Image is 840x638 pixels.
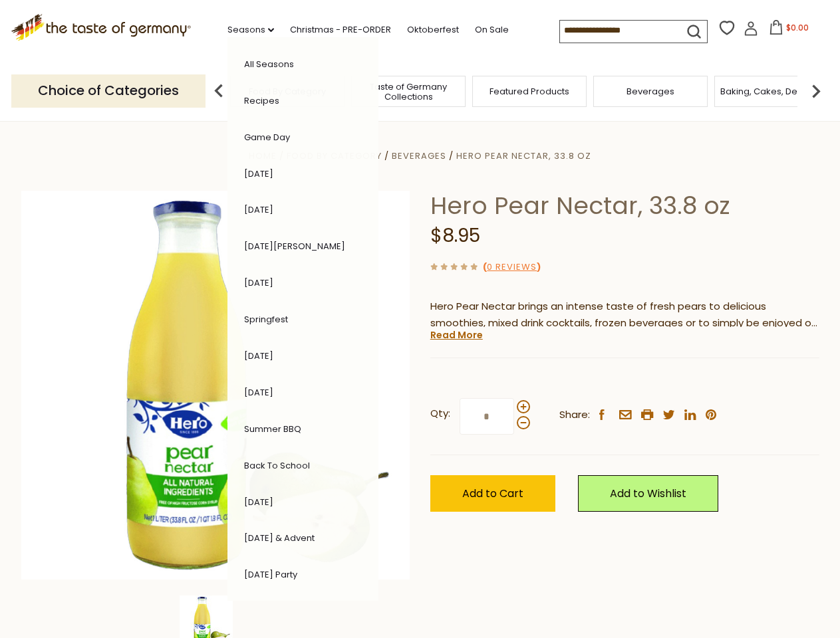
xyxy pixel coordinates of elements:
a: Beverages [627,86,674,96]
p: Hero Pear Nectar brings an intense taste of fresh pears to delicious smoothies, mixed drink cockt... [430,298,819,332]
span: Add to Cart [462,486,523,501]
img: previous arrow [206,78,232,104]
a: Summer BBQ [244,423,301,435]
a: Add to Wishlist [578,475,718,512]
a: Hero Pear Nectar, 33.8 oz [456,150,591,162]
a: Christmas - PRE-ORDER [290,23,391,37]
a: [DATE] Party [244,568,297,581]
a: Read More [430,328,483,342]
a: 0 Reviews [487,261,537,274]
a: [DATE] [244,203,273,216]
input: Qty: [460,398,514,435]
strong: Qty: [430,405,450,422]
span: $0.00 [786,22,809,33]
span: ( ) [483,261,541,273]
h1: Hero Pear Nectar, 33.8 oz [430,191,819,221]
a: [DATE] [244,386,273,399]
a: Game Day [244,131,290,144]
img: next arrow [803,78,829,104]
span: $8.95 [430,223,480,249]
a: [DATE] [244,496,273,508]
a: All Seasons [244,58,294,70]
a: On Sale [475,23,509,37]
a: Beverages [392,150,446,162]
button: Add to Cart [430,475,555,512]
a: Seasons [227,23,274,37]
a: Springfest [244,313,288,326]
a: [DATE] [244,167,273,180]
p: Choice of Categories [11,74,206,107]
span: Share: [559,407,590,423]
img: Hero Pear Nectar, 33.8 oz [21,191,410,580]
a: Baking, Cakes, Desserts [720,86,823,96]
a: [DATE] [244,350,273,362]
a: [DATE] [244,276,273,289]
a: Back to School [244,459,310,472]
a: Oktoberfest [407,23,459,37]
button: $0.00 [761,20,817,40]
a: Featured Products [490,86,569,96]
a: Taste of Germany Collections [355,82,462,102]
a: Recipes [244,94,279,107]
a: [DATE][PERSON_NAME] [244,240,345,253]
a: [DATE] & Advent [244,532,315,544]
